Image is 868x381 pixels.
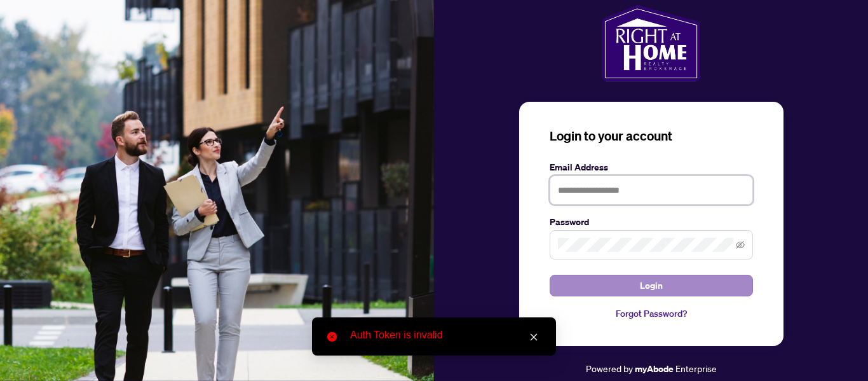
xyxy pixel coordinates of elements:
[586,363,633,374] span: Powered by
[550,275,753,296] button: Login
[327,332,337,342] span: close-circle
[550,127,753,145] h3: Login to your account
[640,275,663,296] span: Login
[635,362,674,376] a: myAbode
[529,333,538,342] span: close
[550,307,753,321] a: Forgot Password?
[550,160,753,174] label: Email Address
[675,363,717,374] span: Enterprise
[602,5,700,81] img: ma-logo
[350,328,541,343] div: Auth Token is invalid
[527,330,541,344] a: Close
[550,215,753,229] label: Password
[736,240,745,249] span: eye-invisible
